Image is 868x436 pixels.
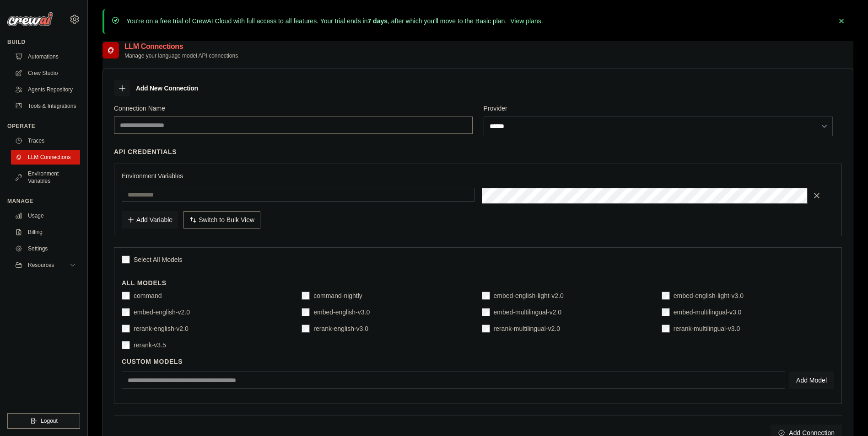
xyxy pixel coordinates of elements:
[313,324,368,333] label: rerank-english-v3.0
[662,308,670,316] input: embed-multilingual-v3.0
[11,258,80,272] button: Resources
[28,261,54,269] span: Resources
[122,308,130,316] input: embed-english-v2.0
[313,291,362,300] label: command-nightly
[482,324,490,333] input: rerank-multilingual-v2.0
[11,49,80,64] a: Automations
[199,215,254,224] span: Switch to Bulk View
[302,292,310,300] input: command-nightly
[789,372,834,389] button: Add Model
[114,147,177,156] h4: API Credentials
[482,308,490,316] input: embed-multilingual-v2.0
[494,324,561,333] label: rerank-multilingual-v2.0
[7,413,80,429] button: Logout
[7,197,80,205] div: Manage
[11,99,80,113] a: Tools & Integrations
[367,17,388,25] strong: 7 days
[11,150,80,165] a: LLM Connections
[11,208,80,223] a: Usage
[11,241,80,256] a: Settings
[11,133,80,148] a: Traces
[674,324,740,333] label: rerank-multilingual-v3.0
[114,104,473,113] label: Connection Name
[7,38,80,46] div: Build
[662,292,670,300] input: embed-english-light-v3.0
[134,291,162,300] label: command
[122,292,130,300] input: command
[482,292,490,300] input: embed-english-light-v2.0
[313,308,370,317] label: embed-english-v3.0
[122,171,834,181] h3: Environment Variables
[662,324,670,333] input: rerank-multilingual-v3.0
[11,166,80,188] a: Environment Variables
[134,255,183,264] span: Select All Models
[134,308,190,317] label: embed-english-v2.0
[122,357,834,366] h4: Custom Models
[302,324,310,333] input: rerank-english-v3.0
[674,308,742,317] label: embed-multilingual-v3.0
[183,211,260,229] button: Switch to Bulk View
[134,324,189,333] label: rerank-english-v2.0
[11,225,80,239] a: Billing
[7,122,80,130] div: Operate
[136,84,198,93] h3: Add New Connection
[122,255,130,264] input: Select All Models
[494,291,564,300] label: embed-english-light-v2.0
[484,104,842,113] label: Provider
[122,324,130,333] input: rerank-english-v2.0
[122,278,834,287] h4: All Models
[122,341,130,349] input: rerank-v3.5
[126,16,543,26] p: You're on a free trial of CrewAI Cloud with full access to all features. Your trial ends in , aft...
[124,41,238,52] h2: LLM Connections
[7,12,53,26] img: Logo
[134,340,166,350] label: rerank-v3.5
[11,66,80,80] a: Crew Studio
[510,17,541,25] a: View plans
[41,417,58,425] span: Logout
[124,52,238,59] p: Manage your language model API connections
[674,291,744,300] label: embed-english-light-v3.0
[11,82,80,97] a: Agents Repository
[494,308,562,317] label: embed-multilingual-v2.0
[122,211,178,229] button: Add Variable
[302,308,310,316] input: embed-english-v3.0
